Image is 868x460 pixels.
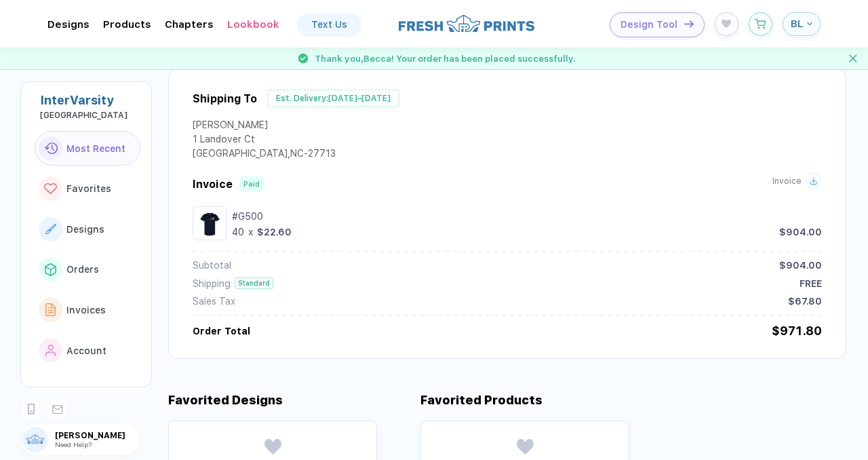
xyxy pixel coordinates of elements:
button: link to iconFavorites [35,171,140,206]
span: Design Tool [620,19,677,31]
div: Subtotal [193,260,231,271]
span: Most Recent [66,143,125,154]
a: Text Us [298,14,361,35]
div: Sales Tax [193,296,235,307]
span: Account [66,345,106,356]
img: link to icon [44,183,57,195]
button: link to iconDesigns [35,212,140,247]
div: ProductsToggle dropdown menu [103,18,151,31]
img: logo [399,13,534,34]
div: #G500 [232,211,822,222]
div: $971.80 [772,324,822,338]
button: link to iconInvoices [35,292,140,328]
button: link to iconOrders [35,252,140,288]
div: Text Us [311,19,347,30]
div: FREE [800,278,822,289]
span: Designs [66,224,104,235]
img: link to icon [45,303,56,316]
span: Thank you, Becca ! Your order has been placed successfully. [315,54,576,64]
button: BL [783,12,821,36]
span: Invoices [66,305,106,315]
div: $904.00 [779,227,822,237]
div: [PERSON_NAME] [193,119,336,134]
span: BL [791,18,804,30]
div: ChaptersToggle dropdown menu chapters [165,18,214,31]
div: Favorited Designs [168,393,283,407]
button: link to iconMost Recent [35,131,140,166]
div: 40 [232,227,244,237]
div: Lookbook [227,18,279,31]
div: 1 Landover Ct [193,134,336,148]
span: Need Help? [55,440,92,448]
div: [GEOGRAPHIC_DATA] , NC - 27713 [193,148,336,162]
img: link to icon [44,142,58,154]
div: Paid [243,180,260,189]
img: 0c28a9a2-925c-4f96-b01a-2cc2973542fc_nt_front_1757469713046.jpg [196,210,223,237]
div: Order Total [193,326,250,337]
div: $22.60 [257,227,292,237]
div: DesignsToggle dropdown menu [47,18,90,31]
img: success gif [292,47,314,69]
button: link to iconAccount [35,333,140,368]
span: Orders [66,264,99,275]
button: Design Toolicon [610,12,705,37]
div: Shipping To [193,92,257,105]
span: Favorites [66,183,111,194]
span: [PERSON_NAME] [55,431,140,440]
img: link to icon [45,263,56,275]
span: Invoice [193,178,233,191]
img: link to icon [45,345,56,357]
span: Invoice [772,176,802,186]
img: user profile [22,427,48,453]
div: Favorited Products [420,393,542,407]
div: InterVarsity [40,93,140,107]
img: link to icon [45,224,56,234]
div: x [247,227,254,237]
div: LookbookToggle dropdown menu chapters [227,18,279,31]
div: Standard [235,277,273,289]
div: Duke University [40,111,140,120]
div: $67.80 [788,296,822,307]
div: Est. Delivery: [DATE]–[DATE] [267,90,399,107]
img: icon [684,20,694,28]
div: Shipping [193,278,231,289]
div: $904.00 [779,260,822,271]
